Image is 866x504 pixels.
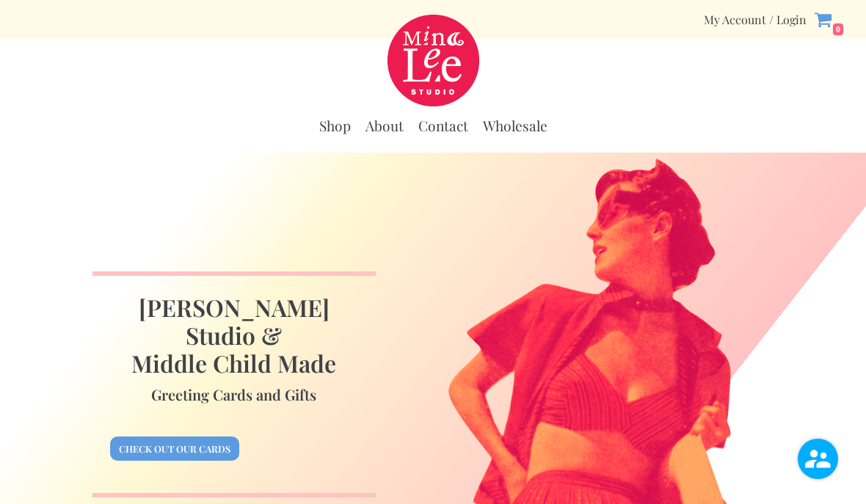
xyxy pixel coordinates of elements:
a: Check out our cards [110,437,239,461]
a: Wholesale [483,117,547,135]
a: My Account / Login [704,12,807,27]
a: About [365,117,404,135]
a: Shop [319,117,351,135]
a: 0 [814,10,844,29]
a: Mina Lee Studio [387,15,479,106]
a: Contact [418,117,468,135]
div: Primary Menu [319,109,547,142]
div: Secondary Menu [704,12,807,27]
h4: Greeting Cards and Gifts [110,387,358,402]
img: user.png [798,439,838,479]
span: 0 [832,23,844,36]
h1: [PERSON_NAME] Studio & Middle Child Made [110,293,358,378]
